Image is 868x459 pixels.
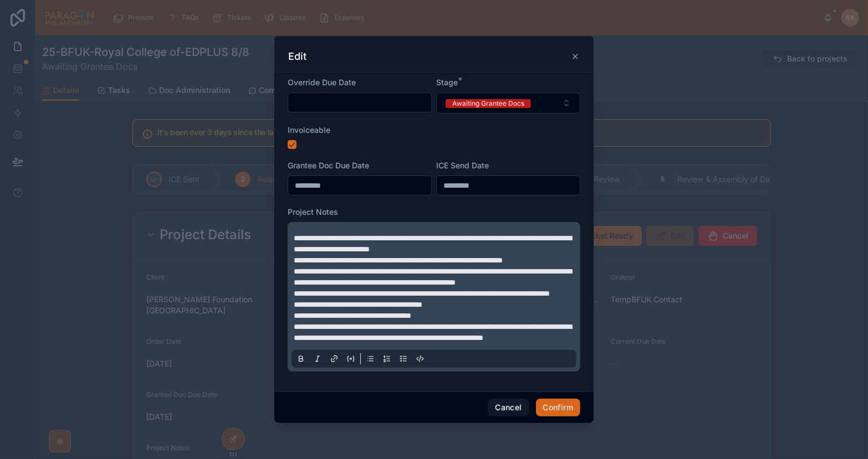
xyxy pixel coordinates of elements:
span: ICE Send Date [436,161,489,170]
span: Stage [436,78,458,87]
div: Awaiting Grantee Docs [452,99,524,108]
span: Invoiceable [288,125,330,135]
span: Override Due Date [288,78,356,87]
button: Cancel [488,399,529,416]
span: Project Notes [288,207,338,216]
button: Confirm [536,399,580,416]
button: Select Button [436,92,580,114]
h3: Edit [288,50,307,63]
span: Grantee Doc Due Date [288,161,369,170]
